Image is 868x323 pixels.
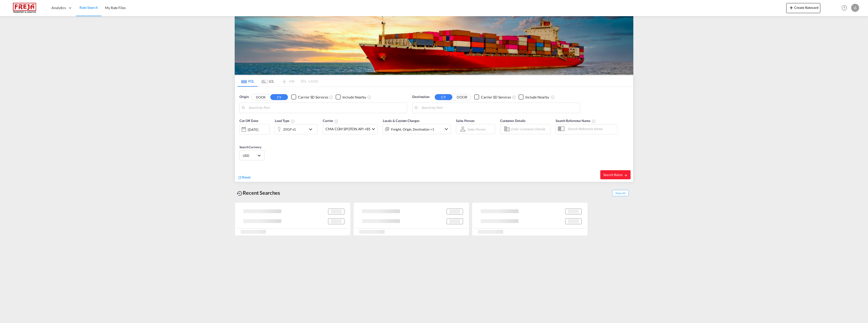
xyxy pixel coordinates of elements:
md-select: Sales Person [467,126,486,133]
md-icon: Unchecked: Search for CY (Container Yard) services for all selected carriers.Checked : Search for... [512,95,516,99]
span: Show All [612,190,629,196]
span: Sales Person [456,119,474,123]
div: Freight Origin Destination Factory Stuffing [391,126,434,133]
span: Rate Search [79,5,98,10]
span: Locals & Custom Charges [383,119,420,123]
span: Analytics [51,5,66,10]
md-checkbox: Checkbox No Ink [474,94,511,100]
button: DOOR [252,94,269,100]
md-icon: Your search will be saved by the below given name [592,119,596,123]
div: [DATE] [248,127,258,132]
button: DOOR [453,94,471,100]
span: Carrier [323,119,338,123]
md-icon: icon-refresh [237,175,242,180]
md-checkbox: Checkbox No Ink [336,94,366,100]
div: Carrier SD Services [298,95,328,100]
input: Search by Port [249,104,404,112]
span: Search Currency [239,145,261,149]
div: Include Nearby [525,95,549,100]
div: Carrier SD Services [481,95,511,100]
span: My Rate Files [105,6,126,10]
button: CY [435,94,452,100]
md-icon: The selected Trucker/Carrierwill be displayed in the rate results If the rates are from another f... [334,119,338,123]
div: Help [840,4,851,13]
div: Include Nearby [342,95,366,100]
input: Enter Customer Details [511,125,549,133]
span: Customer Details [500,119,526,123]
md-tab-item: LCL [258,76,278,87]
span: USD [243,153,257,158]
div: icon-refreshReset [237,175,251,180]
md-icon: icon-arrow-right [624,173,628,177]
div: A [851,4,859,12]
md-icon: icon-chevron-down [443,126,449,132]
md-tab-item: FCL [237,76,258,87]
md-icon: Unchecked: Ignores neighbouring ports when fetching rates.Checked : Includes neighbouring ports w... [551,95,555,99]
md-select: Select Currency: $ USDUnited States Dollar [242,152,262,159]
span: Reset [242,175,251,179]
md-checkbox: Checkbox No Ink [291,94,328,100]
div: Recent Searches [235,187,282,198]
input: Search Reference Name [565,125,617,133]
span: Cut Off Date [239,119,258,123]
span: Origin [239,94,249,100]
md-icon: icon-information-outline [291,119,295,123]
button: icon-plus 400-fgCreate Ratecard [786,3,820,13]
span: Destination [412,94,429,100]
md-icon: icon-backup-restore [237,190,243,196]
md-icon: Unchecked: Ignores neighbouring ports when fetching rates.Checked : Includes neighbouring ports w... [367,95,371,99]
span: Load Type [275,119,295,123]
md-icon: icon-plus 400-fg [788,5,794,11]
img: 586607c025bf11f083711d99603023e7.png [8,2,42,14]
span: Search Rates [603,173,628,177]
div: Freight Origin Destination Factory Stuffingicon-chevron-down [383,124,451,134]
md-pagination-wrapper: Use the left and right arrow keys to navigate between tabs [237,76,318,87]
div: 20GP x1icon-chevron-down [275,124,318,134]
md-icon: Unchecked: Search for CY (Container Yard) services for all selected carriers.Checked : Search for... [329,95,333,99]
input: Search by Port [421,104,577,112]
div: 20GP x1 [283,126,296,133]
div: Origin DOOR CY Checkbox No InkUnchecked: Search for CY (Container Yard) services for all selected... [235,87,633,182]
md-datepicker: Select [239,134,243,141]
span: Search Reference Name [556,119,596,123]
span: Help [840,4,849,12]
img: LCL+%26+FCL+BACKGROUND.png [235,16,633,75]
button: CY [270,94,288,100]
button: Search Ratesicon-arrow-right [600,170,631,179]
md-icon: icon-chevron-down [308,126,316,132]
span: CMA CGM SPOTON API +85 [325,127,370,132]
md-checkbox: Checkbox No Ink [519,94,549,100]
div: [DATE] [239,124,270,135]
